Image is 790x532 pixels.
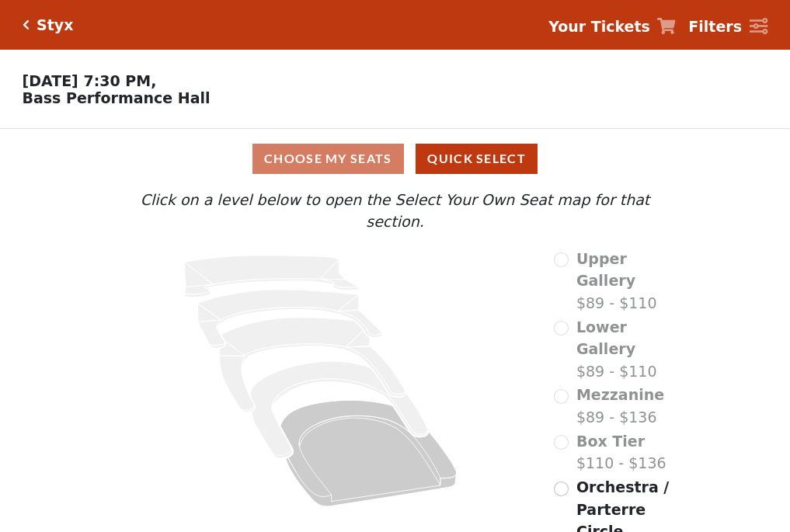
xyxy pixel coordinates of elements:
span: Lower Gallery [576,318,635,358]
button: Quick Select [416,144,538,174]
label: $110 - $136 [576,430,666,475]
strong: Your Tickets [548,18,650,35]
path: Orchestra / Parterre Circle - Seats Available: 269 [281,400,458,506]
label: $89 - $110 [576,248,680,315]
label: $89 - $136 [576,384,664,428]
span: Box Tier [576,433,645,450]
span: Mezzanine [576,386,664,403]
path: Lower Gallery - Seats Available: 0 [198,290,382,348]
path: Upper Gallery - Seats Available: 0 [185,256,359,297]
label: $89 - $110 [576,316,680,383]
p: Click on a level below to open the Select Your Own Seat map for that section. [110,189,680,233]
h5: Styx [37,16,73,34]
span: Upper Gallery [576,250,635,290]
a: Filters [688,16,767,38]
a: Click here to go back to filters [23,19,30,30]
a: Your Tickets [548,16,676,38]
strong: Filters [688,18,742,35]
